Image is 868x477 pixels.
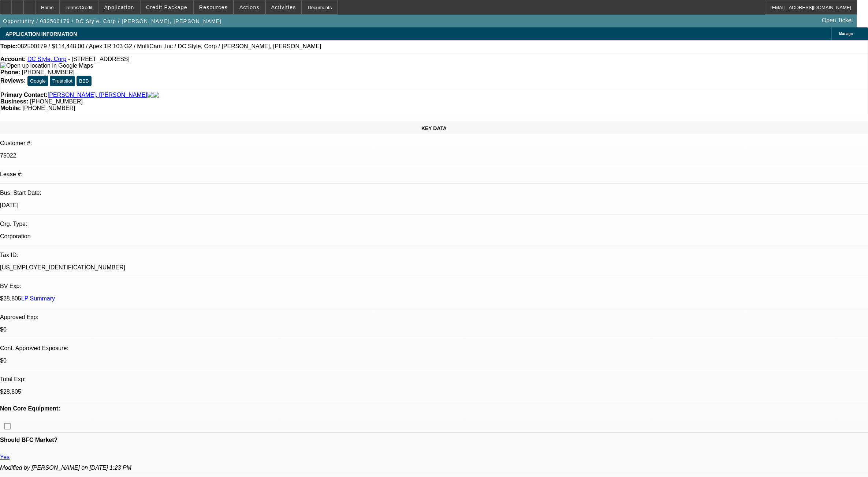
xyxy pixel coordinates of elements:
button: Application [98,0,139,14]
button: Actions [234,0,265,14]
img: Open up location in Google Maps [0,63,93,69]
span: APPLICATION INFORMATION [5,31,77,37]
a: DC Style, Corp [27,56,67,62]
strong: Reviews: [0,77,26,84]
a: LP Summary [21,295,55,302]
strong: Topic: [0,43,18,50]
button: BBB [77,76,92,86]
strong: Mobile: [0,105,21,111]
img: linkedin-icon.png [153,92,159,98]
span: Application [104,4,134,10]
a: [PERSON_NAME], [PERSON_NAME] [48,92,147,98]
button: Credit Package [141,0,193,14]
strong: Primary Contact: [0,92,48,98]
span: Activities [271,4,296,10]
button: Trustpilot [50,76,75,86]
span: Resources [199,4,228,10]
span: 082500179 / $114,448.00 / Apex 1R 103 G2 / MultiCam ,Inc / DC Style, Corp / [PERSON_NAME], [PERSO... [18,43,321,50]
span: [PHONE_NUMBER] [22,69,75,75]
span: - [STREET_ADDRESS] [68,56,130,62]
button: Resources [194,0,233,14]
span: Manage [839,32,853,36]
span: Opportunity / 082500179 / DC Style, Corp / [PERSON_NAME], [PERSON_NAME] [3,18,222,24]
span: Credit Package [146,4,187,10]
strong: Account: [0,56,26,62]
a: Open Ticket [819,14,856,27]
button: Google [27,76,48,86]
strong: Phone: [0,69,20,75]
span: [PHONE_NUMBER] [22,105,75,111]
a: View Google Maps [0,63,93,69]
span: [PHONE_NUMBER] [30,98,83,105]
span: Actions [239,4,260,10]
span: KEY DATA [421,125,447,131]
button: Activities [266,0,302,14]
img: facebook-icon.png [147,92,153,98]
strong: Business: [0,98,28,105]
